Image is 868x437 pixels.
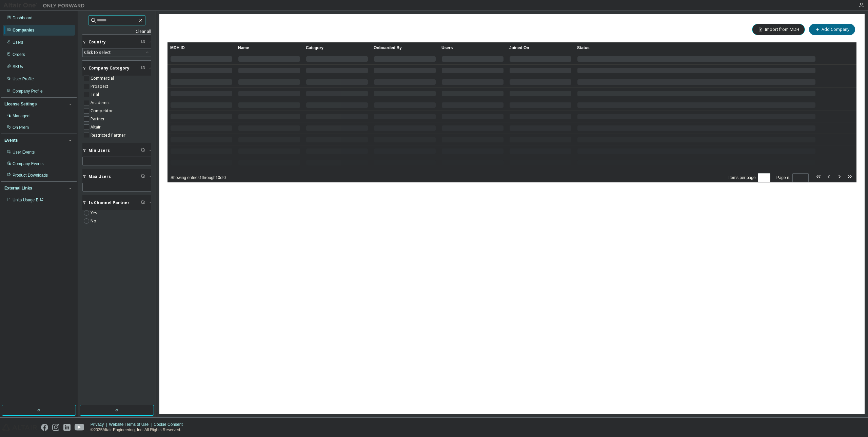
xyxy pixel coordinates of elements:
div: Status [577,42,816,53]
div: Orders [13,52,25,57]
img: Altair One [3,2,88,9]
label: Trial [91,91,100,99]
span: Clear filter [141,174,145,179]
div: Joined On [509,42,572,53]
button: Company Category [82,61,151,76]
div: On Prem [13,125,29,130]
img: linkedin.svg [63,424,71,431]
div: Product Downloads [13,173,48,178]
div: Managed [13,113,29,119]
button: Max Users [82,169,151,184]
div: User Profile [13,76,34,82]
span: Showing entries 1 through 10 of 0 [171,175,226,180]
button: 10 [759,175,769,180]
span: Company Category [88,65,130,71]
label: Prospect [91,82,110,91]
p: © 2025 Altair Engineering, Inc. All Rights Reserved. [91,427,187,433]
div: User Events [13,150,35,155]
div: Category [306,42,368,53]
span: Units Usage BI [13,198,44,202]
span: Max Users [88,174,111,179]
div: Companies [13,27,35,33]
div: External Links [4,185,32,191]
span: Clear filter [141,65,145,71]
img: facebook.svg [41,424,48,431]
button: Is Channel Partner [82,195,151,210]
span: Clear filter [141,39,145,45]
span: Min Users [88,148,110,153]
label: Partner [91,115,106,123]
img: youtube.svg [75,424,84,431]
img: altair_logo.svg [2,424,37,431]
div: Users [13,40,23,45]
span: Clear filter [141,200,145,205]
div: SKUs [13,64,23,69]
div: Click to select [83,48,151,57]
label: Yes [91,209,99,217]
div: Company Profile [13,88,43,94]
div: Company Events [13,161,43,166]
span: Page n. [776,173,809,182]
label: No [91,217,98,225]
button: Import from MDH [752,24,805,35]
button: Add Company [809,24,855,35]
div: Users [441,42,504,53]
span: Country [88,39,106,45]
div: Dashboard [13,15,33,21]
div: Name [238,42,300,53]
div: Cookie Consent [154,422,186,427]
div: Privacy [91,422,109,427]
div: License Settings [4,101,37,107]
span: Is Channel Partner [88,200,130,205]
label: Academic [91,99,111,107]
div: Events [4,138,18,143]
label: Competitor [91,107,114,115]
label: Commercial [91,74,115,82]
label: Restricted Partner [91,131,127,139]
a: Clear all [82,29,151,34]
span: Clear filter [141,148,145,153]
span: Companies (0) [167,26,213,34]
div: Click to select [84,50,111,55]
label: Altair [91,123,102,131]
img: instagram.svg [52,424,59,431]
button: Country [82,35,151,49]
button: Min Users [82,143,151,158]
div: MDH ID [170,42,233,53]
div: Onboarded By [374,42,436,53]
span: Items per page [729,173,770,182]
div: Website Terms of Use [109,422,154,427]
